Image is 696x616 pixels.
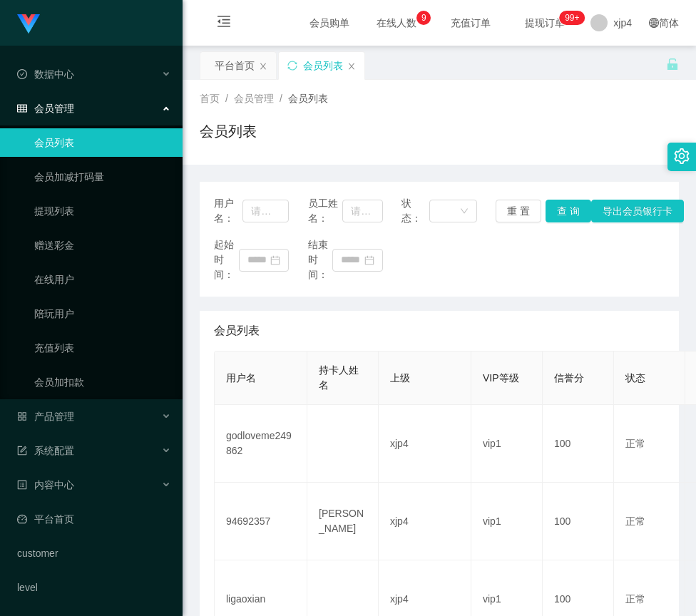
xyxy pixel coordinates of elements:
span: 状态： [401,196,429,226]
a: 会员加减打码量 [34,163,171,191]
span: 在线人数 [369,18,424,28]
span: 用户名： [214,196,242,226]
span: 起始时间： [214,237,239,282]
span: 正常 [625,515,645,527]
i: 图标: down [460,207,469,217]
i: 图标: sync [287,61,297,71]
p: 9 [421,11,426,25]
td: vip1 [471,483,543,560]
span: 充值订单 [444,18,498,28]
span: VIP等级 [483,372,519,384]
i: 图标: menu-fold [200,1,248,46]
a: level [17,573,171,602]
i: 图标: form [17,446,27,456]
a: 会员加扣款 [34,368,171,396]
span: 状态 [625,372,645,384]
i: 图标: close [347,62,356,71]
span: 用户名 [226,372,256,384]
a: 会员列表 [34,128,171,157]
i: 图标: table [17,103,27,113]
span: 系统配置 [17,445,74,456]
span: 信誉分 [554,372,584,384]
span: / [280,93,282,104]
span: 数据中心 [17,68,74,80]
i: 图标: check-circle-o [17,69,27,79]
input: 请输入 [242,200,289,222]
a: 赠送彩金 [34,231,171,260]
span: 内容中心 [17,479,74,491]
a: 在线用户 [34,265,171,294]
td: 100 [543,483,614,560]
button: 导出会员银行卡 [591,200,684,222]
i: 图标: global [649,18,659,28]
span: 产品管理 [17,411,74,422]
span: 结束时间： [308,237,333,282]
span: 正常 [625,593,645,605]
img: logo.9652507e.png [17,14,40,34]
button: 查 询 [546,200,591,222]
span: 员工姓名： [308,196,342,226]
td: xjp4 [379,483,471,560]
a: customer [17,539,171,568]
span: / [225,93,228,104]
td: godloveme249862 [215,405,307,483]
sup: 9 [416,11,431,25]
span: 会员列表 [214,322,260,339]
i: 图标: close [259,62,267,71]
td: vip1 [471,405,543,483]
td: [PERSON_NAME] [307,483,379,560]
input: 请输入 [342,200,383,222]
div: 会员列表 [303,52,343,79]
a: 充值列表 [34,334,171,362]
i: 图标: setting [674,148,690,164]
span: 会员管理 [17,103,74,114]
span: 会员列表 [288,93,328,104]
div: 平台首页 [215,52,255,79]
i: 图标: profile [17,480,27,490]
a: 图标: dashboard平台首页 [17,505,171,533]
span: 正常 [625,438,645,449]
a: 陪玩用户 [34,299,171,328]
i: 图标: calendar [364,255,374,265]
td: 100 [543,405,614,483]
span: 提现订单 [518,18,572,28]
td: xjp4 [379,405,471,483]
a: 提现列表 [34,197,171,225]
span: 会员管理 [234,93,274,104]
span: 持卡人姓名 [319,364,359,391]
h1: 会员列表 [200,120,257,142]
sup: 208 [559,11,585,25]
i: 图标: appstore-o [17,411,27,421]
i: 图标: calendar [270,255,280,265]
span: 上级 [390,372,410,384]
i: 图标: unlock [666,58,679,71]
td: 94692357 [215,483,307,560]
button: 重 置 [496,200,541,222]
span: 首页 [200,93,220,104]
